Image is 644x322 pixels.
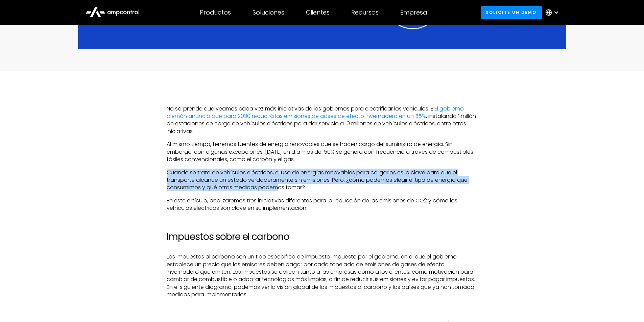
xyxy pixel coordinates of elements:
[351,9,379,16] div: Recursos
[253,9,284,16] div: Soluciones
[400,9,427,16] div: Empresa
[167,141,478,163] p: Al mismo tiempo, tenemos fuentes de energía renovables que se hacen cargo del suministro de energ...
[167,169,478,192] p: Cuando se trata de vehículos eléctricos, el uso de energías renovables para cargarlos es la clave...
[167,197,478,212] p: En este artículo, analizaremos tres iniciativas diferentes para la reducción de las emisiones de ...
[306,9,330,16] div: Clientes
[481,6,542,19] a: Solicite un demo
[167,105,464,120] a: El gobierno alemán anunció que para 2030 reducirá las emisiones de gases de efecto invernadero en...
[200,9,231,16] div: Productos
[167,253,478,298] p: Los impuestos al carbono son un tipo específico de impuesto impuesto por el gobierno, en el que e...
[167,105,478,135] p: No sorprende que veamos cada vez más iniciativas de los gobiernos para electrificar los vehículos...
[167,231,478,243] h2: Impuestos sobre el carbono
